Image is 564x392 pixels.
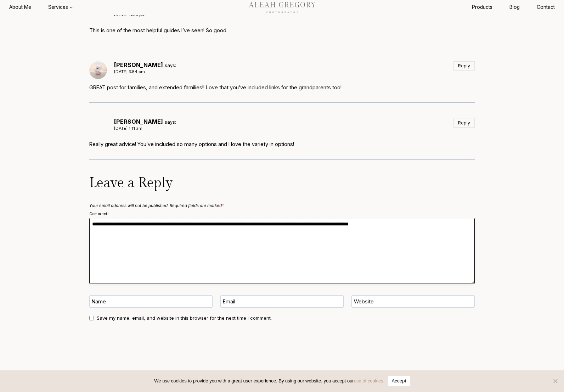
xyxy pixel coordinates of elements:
span: Required fields are marked [170,203,224,208]
span: says: [165,63,176,68]
span: No [552,377,559,385]
b: [PERSON_NAME] [114,61,163,68]
a: Products [463,1,501,14]
button: Child menu of Services [40,1,81,14]
b: [PERSON_NAME] [114,118,163,125]
span: says: [165,119,176,125]
a: About Me [1,1,40,14]
nav: Secondary [463,1,563,14]
label: Comment [89,212,109,218]
label: Website [354,298,374,307]
iframe: reCAPTCHA [89,332,197,360]
a: use of cookies [354,378,383,383]
a: [DATE] 3:54 pm [114,69,145,74]
span: We use cookies to provide you with a great user experience. By using our website, you accept our . [154,377,384,385]
p: This is one of the most helpful guides I’ve seen! So good. [89,27,475,34]
a: Reply to Erin [453,118,475,127]
span: Your email address will not be published. [89,203,169,208]
label: Email [223,298,235,307]
h3: Leave a Reply [89,175,475,191]
label: Name [92,298,106,307]
a: Contact [528,1,563,14]
input: Name [89,295,213,308]
input: Email [220,295,344,308]
button: Accept [388,376,410,386]
a: Reply to Rya Duncklee [453,61,475,71]
p: GREAT post for families, and extended families!! Love that you’ve included links for the grandpar... [89,84,475,91]
input: Website [351,295,475,308]
p: Really great advice! You’ve included so many options and I love the variety in options! [89,140,475,148]
label: Save my name, email, and website in this browser for the next time I comment. [94,315,272,321]
a: Blog [501,1,528,14]
a: [DATE] 1:11 am [114,126,142,131]
nav: Primary [1,1,81,14]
